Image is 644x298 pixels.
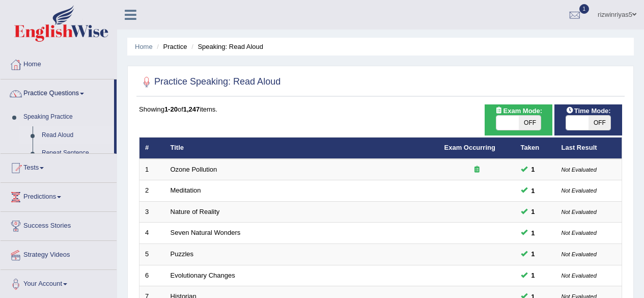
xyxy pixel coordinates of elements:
[1,154,117,179] a: Tests
[139,244,165,265] td: 5
[589,116,611,130] span: OFF
[562,230,597,236] small: Not Evaluated
[171,272,235,279] a: Evolutionary Changes
[171,166,217,173] a: Ozone Pollution
[171,208,220,215] a: Nature of Reality
[154,42,187,51] li: Practice
[444,165,510,175] div: Exam occurring question
[139,138,165,159] th: #
[165,138,439,159] th: Title
[139,223,165,244] td: 4
[171,229,241,236] a: Seven Natural Wonders
[1,212,117,237] a: Success Stories
[527,206,539,217] span: You can still take this question
[139,104,622,114] div: Showing of items.
[527,249,539,259] span: You can still take this question
[562,187,597,194] small: Not Evaluated
[189,42,263,51] li: Speaking: Read Aloud
[444,144,495,151] a: Exam Occurring
[527,228,539,238] span: You can still take this question
[37,126,114,145] a: Read Aloud
[562,209,597,215] small: Not Evaluated
[556,138,622,159] th: Last Result
[139,180,165,202] td: 2
[1,50,117,76] a: Home
[515,138,556,159] th: Taken
[485,104,552,136] div: Show exams occurring in exams
[171,186,201,194] a: Meditation
[37,144,114,162] a: Repeat Sentence
[19,108,114,126] a: Speaking Practice
[139,159,165,180] td: 1
[519,116,541,130] span: OFF
[562,167,597,173] small: Not Evaluated
[1,241,117,266] a: Strategy Videos
[183,105,200,113] b: 1,247
[135,43,153,50] a: Home
[1,183,117,208] a: Predictions
[491,105,546,116] span: Exam Mode:
[527,185,539,196] span: You can still take this question
[579,4,590,14] span: 1
[562,251,597,257] small: Not Evaluated
[139,74,281,90] h2: Practice Speaking: Read Aloud
[1,270,117,295] a: Your Account
[1,79,114,105] a: Practice Questions
[527,164,539,175] span: You can still take this question
[171,250,194,258] a: Puzzles
[164,105,178,113] b: 1-20
[139,201,165,223] td: 3
[562,273,597,279] small: Not Evaluated
[139,265,165,286] td: 6
[527,270,539,281] span: You can still take this question
[562,105,615,116] span: Time Mode:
